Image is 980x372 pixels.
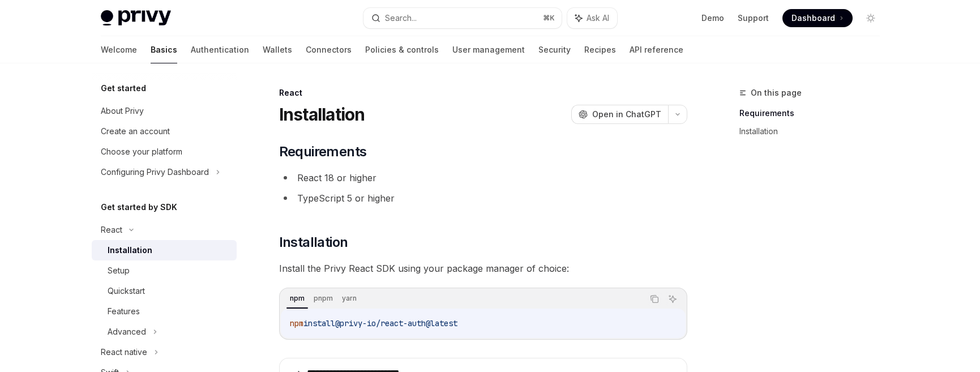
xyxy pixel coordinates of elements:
[665,292,680,306] button: Ask AI
[101,200,177,214] h5: Get started by SDK
[92,142,237,162] a: Choose your platform
[101,345,147,359] div: React native
[279,190,687,206] li: TypeScript 5 or higher
[108,325,146,339] div: Advanced
[538,36,571,63] a: Security
[584,36,616,63] a: Recipes
[101,10,171,26] img: light logo
[101,125,170,138] div: Create an account
[279,260,687,276] span: Install the Privy React SDK using your package manager of choice:
[151,36,177,63] a: Basics
[108,305,140,318] div: Features
[592,109,661,120] span: Open in ChatGPT
[101,104,144,118] div: About Privy
[571,105,668,124] button: Open in ChatGPT
[739,104,889,122] a: Requirements
[630,36,683,63] a: API reference
[306,36,352,63] a: Connectors
[782,9,853,27] a: Dashboard
[263,36,292,63] a: Wallets
[701,12,724,24] a: Demo
[92,301,237,322] a: Features
[108,264,130,277] div: Setup
[587,12,609,24] span: Ask AI
[191,36,249,63] a: Authentication
[339,292,360,305] div: yarn
[738,12,769,24] a: Support
[286,292,308,305] div: npm
[101,145,182,159] div: Choose your platform
[92,281,237,301] a: Quickstart
[279,104,365,125] h1: Installation
[363,8,562,28] button: Search...⌘K
[303,318,335,328] span: install
[279,143,367,161] span: Requirements
[92,260,237,281] a: Setup
[101,165,209,179] div: Configuring Privy Dashboard
[543,14,555,23] span: ⌘ K
[862,9,880,27] button: Toggle dark mode
[791,12,835,24] span: Dashboard
[108,284,145,298] div: Quickstart
[101,223,122,237] div: React
[452,36,525,63] a: User management
[101,82,146,95] h5: Get started
[385,11,417,25] div: Search...
[739,122,889,140] a: Installation
[567,8,617,28] button: Ask AI
[279,170,687,186] li: React 18 or higher
[101,36,137,63] a: Welcome
[92,121,237,142] a: Create an account
[290,318,303,328] span: npm
[365,36,439,63] a: Policies & controls
[647,292,662,306] button: Copy the contents from the code block
[108,243,152,257] div: Installation
[310,292,336,305] div: pnpm
[92,240,237,260] a: Installation
[751,86,802,100] span: On this page
[92,101,237,121] a: About Privy
[279,87,687,99] div: React
[335,318,457,328] span: @privy-io/react-auth@latest
[279,233,348,251] span: Installation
